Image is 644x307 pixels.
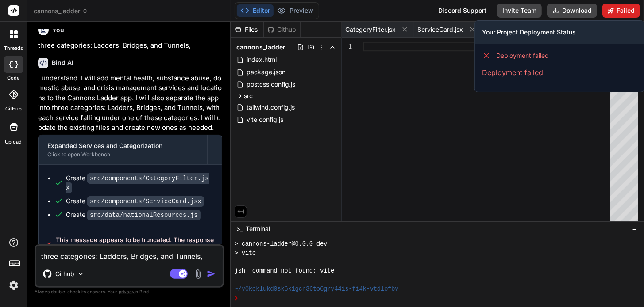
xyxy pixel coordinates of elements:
span: > vite [235,249,256,258]
code: src/components/CategoryFilter.jsx [66,173,209,193]
div: Create [66,210,201,220]
p: three categories: Ladders, Bridges, and Tunnels, [38,41,222,51]
span: cannons_ladder [236,43,285,52]
p: Deployment failed [482,67,637,78]
h6: Bind AI [52,58,73,67]
span: CategoryFilter.jsx [345,25,396,34]
div: 1 [342,42,352,51]
span: Deployment failed [496,51,549,60]
span: ServiceCard.jsx [418,25,463,34]
h3: Your Project Deployment Status [482,28,637,37]
label: Upload [5,138,22,146]
span: >_ [236,224,243,233]
span: vite.config.js [246,114,284,125]
span: index.html [246,54,278,65]
p: I understand. I will add mental health, substance abuse, domestic abuse, and crisis management se... [38,73,222,133]
span: privacy [119,289,135,294]
div: Expanded Services and Categorization [47,141,198,150]
span: postcss.config.js [246,79,296,90]
span: ~/y0kcklukd0sk6k1gcn36to6gry44is-fi4k-vtdlofbv [235,284,399,293]
div: Create [66,174,213,192]
img: Pick Models [77,270,85,278]
img: attachment [193,269,203,279]
p: Github [55,269,74,278]
span: − [632,224,637,233]
div: Click to open Workbench [47,151,198,158]
img: icon [207,269,216,278]
span: Terminal [246,224,270,233]
button: Failed [602,4,640,18]
div: Files [231,25,263,34]
label: threads [4,45,23,52]
span: > cannons-ladder@0.0.0 dev [235,239,328,248]
button: Download [547,4,597,18]
img: settings [6,278,21,293]
div: Discord Support [433,4,492,18]
div: Github [264,25,300,34]
span: src [244,91,253,100]
span: This message appears to be truncated. The response may be incomplete. [56,235,215,253]
label: GitHub [5,105,22,113]
h6: You [52,26,64,34]
span: ❯ [235,294,239,303]
span: cannons_ladder [34,7,88,15]
label: code [8,74,20,82]
span: jsh: command not found: vite [235,266,335,275]
button: Expanded Services and CategorizationClick to open Workbench [39,135,207,164]
button: Invite Team [497,4,542,18]
span: tailwind.config.js [246,102,296,113]
p: Always double-check its answers. Your in Bind [35,288,224,296]
button: − [630,222,639,236]
code: src/data/nationalResources.js [87,210,201,220]
div: Create [66,197,204,206]
button: Editor [237,4,274,17]
span: package.json [246,67,286,77]
code: src/components/ServiceCard.jsx [87,196,204,207]
button: Preview [274,4,317,17]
